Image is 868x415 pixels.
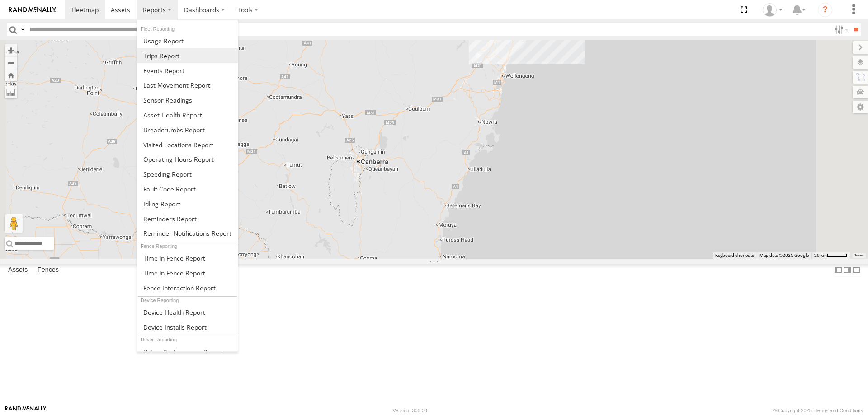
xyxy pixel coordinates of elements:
a: Sensor Readings [137,93,238,107]
a: Time in Fences Report [137,266,238,280]
div: © Copyright 2025 - [773,408,863,413]
button: Zoom Home [5,69,17,81]
a: Full Events Report [137,63,238,78]
label: Search Filter Options [831,23,850,36]
a: Device Health Report [137,305,238,320]
img: rand-logo.svg [9,7,56,13]
a: Reminders Report [137,211,238,226]
a: Terms (opens in new tab) [854,254,864,257]
a: Asset Health Report [137,107,238,122]
label: Search Query [19,23,26,36]
label: Fences [33,264,63,276]
div: Muhammad Salman [759,3,786,17]
label: Dock Summary Table to the Right [843,264,852,277]
div: Version: 306.00 [393,408,427,413]
label: Measure [5,86,17,98]
button: Zoom out [5,56,17,69]
a: Fleet Speed Report [137,167,238,182]
span: Map data ©2025 Google [759,253,809,258]
label: Dock Summary Table to the Left [834,264,843,277]
a: Terms and Conditions [815,408,863,413]
label: Assets [4,264,32,276]
a: Last Movement Report [137,78,238,93]
i: ? [818,3,832,17]
a: Fault Code Report [137,182,238,196]
button: Map scale: 20 km per 41 pixels [811,252,850,259]
button: Drag Pegman onto the map to open Street View [5,214,23,233]
button: Zoom in [5,44,17,56]
a: Visited Locations Report [137,137,238,152]
label: Map Settings [853,101,868,113]
a: Visit our Website [5,406,47,415]
a: Driver Performance Report [137,345,238,359]
a: Asset Operating Hours Report [137,152,238,167]
button: Keyboard shortcuts [715,252,754,259]
a: Idling Report [137,196,238,211]
a: Time in Fences Report [137,251,238,266]
a: Service Reminder Notifications Report [137,226,238,241]
label: Hide Summary Table [852,264,861,277]
a: Usage Report [137,33,238,48]
a: Trips Report [137,48,238,63]
a: Breadcrumbs Report [137,122,238,137]
span: 20 km [814,253,827,258]
a: Fence Interaction Report [137,280,238,295]
a: Device Installs Report [137,320,238,335]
